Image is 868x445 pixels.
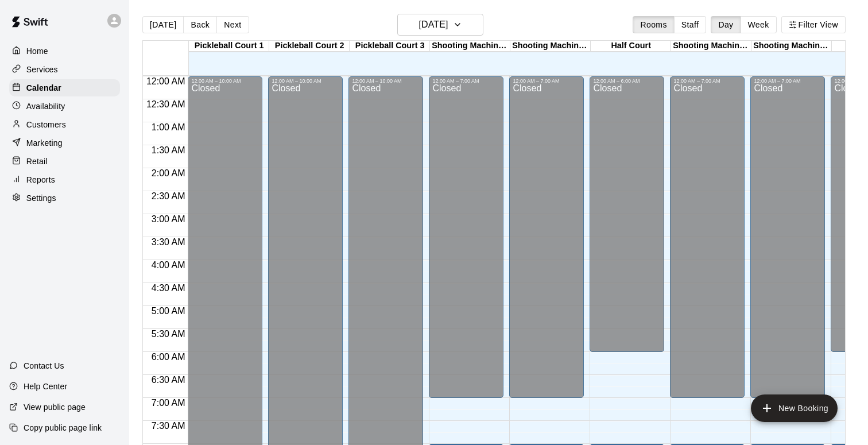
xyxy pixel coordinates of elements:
[26,82,61,94] p: Calendar
[9,171,120,188] a: Reports
[670,76,745,398] div: 12:00 AM – 7:00 AM: Closed
[144,99,188,109] span: 12:30 AM
[149,352,188,362] span: 6:00 AM
[509,76,584,398] div: 12:00 AM – 7:00 AM: Closed
[149,398,188,408] span: 7:00 AM
[149,421,188,431] span: 7:30 AM
[149,168,188,178] span: 2:00 AM
[189,41,269,52] div: Pickleball Court 1
[9,98,120,115] a: Availability
[430,41,510,52] div: Shooting Machine 1
[144,76,188,86] span: 12:00 AM
[754,84,821,402] div: Closed
[24,422,102,434] p: Copy public page link
[149,283,188,293] span: 4:30 AM
[781,16,846,33] button: Filter View
[429,76,503,398] div: 12:00 AM – 7:00 AM: Closed
[149,191,188,201] span: 2:30 AM
[711,16,741,33] button: Day
[510,41,591,52] div: Shooting Machine 2
[26,119,66,130] p: Customers
[191,78,259,84] div: 12:00 AM – 10:00 AM
[513,84,580,402] div: Closed
[9,134,120,152] a: Marketing
[418,17,448,33] h6: [DATE]
[149,237,188,247] span: 3:30 AM
[149,122,188,132] span: 1:00 AM
[593,84,661,356] div: Closed
[593,78,661,84] div: 12:00 AM – 6:00 AM
[513,78,580,84] div: 12:00 AM – 7:00 AM
[9,189,120,207] a: Settings
[397,14,483,36] button: [DATE]
[26,64,58,75] p: Services
[26,137,63,149] p: Marketing
[24,381,67,392] p: Help Center
[633,16,674,33] button: Rooms
[751,394,838,422] button: add
[751,41,832,52] div: Shooting Machine 4
[750,76,825,398] div: 12:00 AM – 7:00 AM: Closed
[149,214,188,224] span: 3:00 AM
[432,78,500,84] div: 12:00 AM – 7:00 AM
[142,16,184,33] button: [DATE]
[269,41,350,52] div: Pickleball Court 2
[149,145,188,155] span: 1:30 AM
[149,375,188,385] span: 6:30 AM
[183,16,217,33] button: Back
[673,78,741,84] div: 12:00 AM – 7:00 AM
[149,329,188,339] span: 5:30 AM
[9,61,120,78] a: Services
[741,16,777,33] button: Week
[26,156,48,167] p: Retail
[590,76,664,352] div: 12:00 AM – 6:00 AM: Closed
[24,401,86,413] p: View public page
[432,84,500,402] div: Closed
[149,306,188,316] span: 5:00 AM
[674,16,707,33] button: Staff
[350,41,430,52] div: Pickleball Court 3
[149,260,188,270] span: 4:00 AM
[9,79,120,96] a: Calendar
[26,174,55,185] p: Reports
[591,41,671,52] div: Half Court
[216,16,249,33] button: Next
[352,78,420,84] div: 12:00 AM – 10:00 AM
[26,100,65,112] p: Availability
[272,78,339,84] div: 12:00 AM – 10:00 AM
[671,41,751,52] div: Shooting Machine 3
[754,78,821,84] div: 12:00 AM – 7:00 AM
[24,360,64,372] p: Contact Us
[26,45,48,57] p: Home
[673,84,741,402] div: Closed
[9,153,120,170] a: Retail
[9,116,120,133] a: Customers
[26,192,56,204] p: Settings
[9,42,120,60] a: Home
